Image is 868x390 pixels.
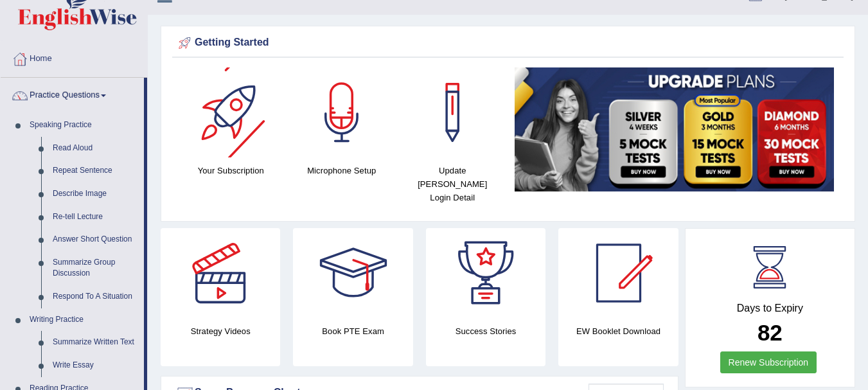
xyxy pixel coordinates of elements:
[293,324,412,338] h4: Book PTE Exam
[757,320,783,345] b: 82
[1,78,144,110] a: Practice Questions
[293,164,391,177] h4: Microphone Setup
[720,351,817,373] a: Renew Subscription
[558,324,678,338] h4: EW Booklet Download
[47,182,144,206] a: Describe Image
[24,308,144,332] a: Writing Practice
[515,67,835,191] img: small5.jpg
[47,285,144,308] a: Respond To A Situation
[47,159,144,182] a: Repeat Sentence
[1,41,147,73] a: Home
[47,251,144,285] a: Summarize Group Discussion
[403,164,502,204] h4: Update [PERSON_NAME] Login Detail
[47,331,144,354] a: Summarize Written Text
[161,324,280,338] h4: Strategy Videos
[700,303,840,314] h4: Days to Expiry
[47,137,144,160] a: Read Aloud
[24,114,144,137] a: Speaking Practice
[47,228,144,251] a: Answer Short Question
[175,33,840,53] div: Getting Started
[182,164,280,177] h4: Your Subscription
[47,206,144,229] a: Re-tell Lecture
[47,354,144,377] a: Write Essay
[426,324,545,338] h4: Success Stories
